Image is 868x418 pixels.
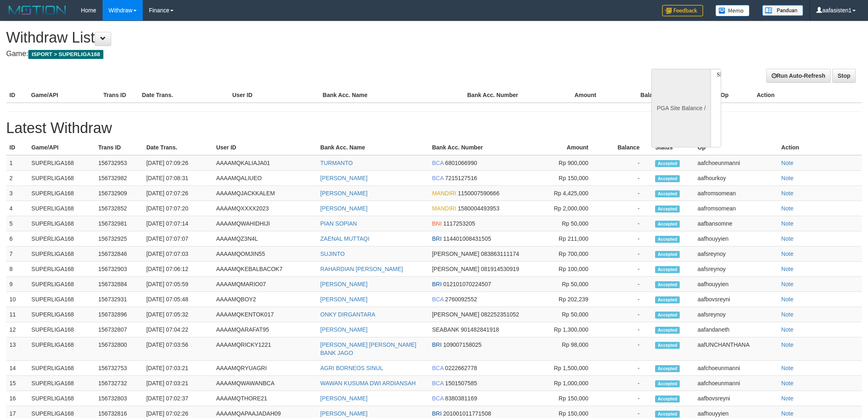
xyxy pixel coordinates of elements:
[95,262,143,277] td: 156732903
[766,69,831,83] a: Run Auto-Refresh
[100,88,139,103] th: Trans ID
[601,376,652,391] td: -
[95,140,143,155] th: Trans ID
[694,292,778,307] td: aafbovsreyni
[95,216,143,231] td: 156732981
[481,251,519,257] span: 083863111174
[213,277,317,292] td: AAAAMQMARIO07
[781,220,794,227] a: Note
[432,410,441,417] span: BRI
[655,281,680,288] span: Accepted
[432,205,456,212] span: MANDIRI
[443,281,491,287] span: 012101070224507
[143,292,213,307] td: [DATE] 07:05:48
[432,380,443,386] span: BCA
[143,376,213,391] td: [DATE] 07:03:21
[694,155,778,171] td: aafchoeunmanni
[28,292,95,307] td: SUPERLIGA168
[536,391,601,406] td: Rp 150,000
[213,376,317,391] td: AAAAMQWAWANBCA
[655,411,680,418] span: Accepted
[6,4,69,16] img: MOTION_logo.png
[443,220,475,227] span: 1117253205
[320,235,370,242] a: ZAENAL MUTTAQI
[536,140,601,155] th: Amount
[28,140,95,155] th: Game/API
[28,155,95,171] td: SUPERLIGA168
[143,307,213,322] td: [DATE] 07:05:32
[432,311,479,318] span: [PERSON_NAME]
[143,277,213,292] td: [DATE] 07:05:59
[536,262,601,277] td: Rp 100,000
[778,140,862,155] th: Action
[143,391,213,406] td: [DATE] 07:02:37
[6,322,28,337] td: 12
[536,337,601,361] td: Rp 98,000
[601,322,652,337] td: -
[95,186,143,201] td: 156732909
[536,186,601,201] td: Rp 4,425,000
[320,251,345,257] a: SUJINTO
[694,262,778,277] td: aafsreynoy
[464,88,536,103] th: Bank Acc. Number
[601,201,652,216] td: -
[781,175,794,181] a: Note
[143,171,213,186] td: [DATE] 07:08:31
[320,88,464,103] th: Bank Acc. Name
[6,292,28,307] td: 10
[143,140,213,155] th: Date Trans.
[717,88,754,103] th: Op
[536,361,601,376] td: Rp 1,500,000
[95,277,143,292] td: 156732884
[6,231,28,246] td: 6
[694,246,778,262] td: aafsreynoy
[762,5,803,16] img: panduan.png
[601,246,652,262] td: -
[95,307,143,322] td: 156732896
[608,88,675,103] th: Balance
[6,307,28,322] td: 11
[320,341,416,356] a: [PERSON_NAME] [PERSON_NAME] BANK JAGO
[213,201,317,216] td: AAAAMQXXXX2023
[655,236,680,243] span: Accepted
[213,216,317,231] td: AAAAMQWAHIDHIJI
[213,186,317,201] td: AAAAMQJACKKALEM
[655,395,680,402] span: Accepted
[601,361,652,376] td: -
[601,216,652,231] td: -
[432,296,443,303] span: BCA
[213,246,317,262] td: AAAAMQOMJIN55
[213,322,317,337] td: AAAAMQARAFAT95
[458,190,499,197] span: 1150007590666
[28,277,95,292] td: SUPERLIGA168
[6,140,28,155] th: ID
[95,337,143,361] td: 156732800
[95,361,143,376] td: 156732753
[320,311,375,318] a: ONKY DIRGANTARA
[6,391,28,406] td: 16
[432,175,443,181] span: BCA
[694,277,778,292] td: aafhouyyien
[320,326,368,333] a: [PERSON_NAME]
[601,140,652,155] th: Balance
[601,391,652,406] td: -
[317,140,429,155] th: Bank Acc. Name
[601,262,652,277] td: -
[655,327,680,334] span: Accepted
[536,376,601,391] td: Rp 1,000,000
[213,391,317,406] td: AAAAMQTHORE21
[536,231,601,246] td: Rp 211,000
[6,120,862,136] h1: Latest Withdraw
[458,205,499,212] span: 1580004493953
[95,201,143,216] td: 156732852
[694,216,778,231] td: aafbansomne
[445,395,477,402] span: 8380381169
[781,326,794,333] a: Note
[143,201,213,216] td: [DATE] 07:07:20
[652,140,694,155] th: Status
[601,292,652,307] td: -
[28,246,95,262] td: SUPERLIGA168
[28,307,95,322] td: SUPERLIGA168
[832,69,856,83] a: Stop
[320,380,416,386] a: WAWAN KUSUMA DWI ARDIANSAH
